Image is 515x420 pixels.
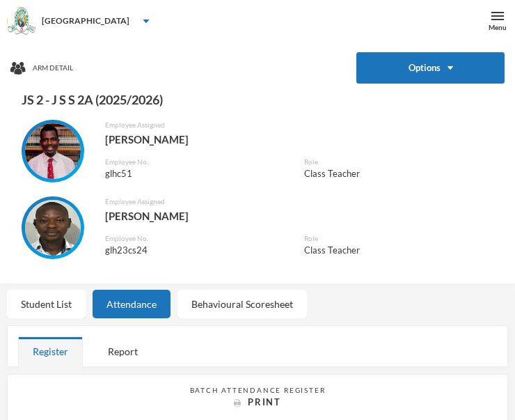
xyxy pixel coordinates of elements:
[33,63,73,73] span: Arm Detail
[304,157,495,167] div: Role
[93,336,152,366] div: Report
[304,167,495,181] div: Class Teacher
[42,15,129,27] div: [GEOGRAPHIC_DATA]
[105,157,283,167] div: Employee No.
[105,167,283,181] div: glhc51
[190,386,326,394] span: Batch Attendance Register
[304,244,495,258] div: Class Teacher
[356,52,505,84] button: Options
[105,207,494,225] div: [PERSON_NAME]
[105,244,283,258] div: glh23cs24
[105,196,494,207] div: Employee Assigned
[105,130,494,148] div: [PERSON_NAME]
[177,290,307,318] div: Behavioural Scoresheet
[93,290,171,318] div: Attendance
[18,336,83,366] div: Register
[25,123,81,179] img: EMPLOYEE
[248,396,281,407] span: Print
[10,91,505,120] div: JS 2 - J S S 2A (2025/2026)
[489,22,507,33] div: Menu
[7,290,86,318] div: Student List
[25,200,81,256] img: EMPLOYEE
[105,233,283,244] div: Employee No.
[304,233,495,244] div: Role
[8,8,35,36] img: logo
[105,120,494,130] div: Employee Assigned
